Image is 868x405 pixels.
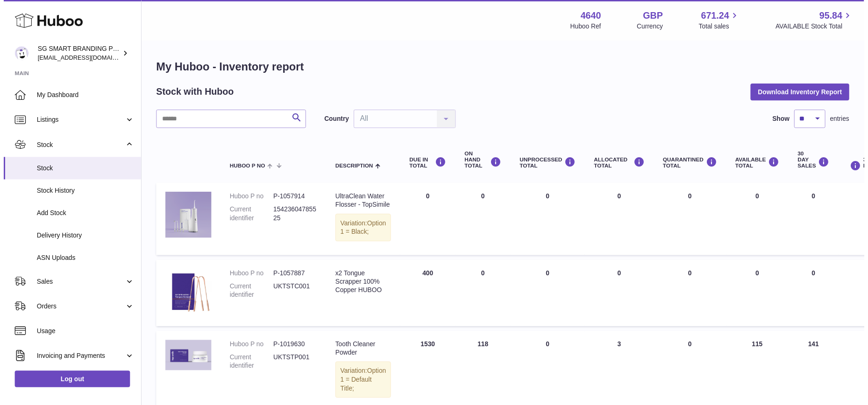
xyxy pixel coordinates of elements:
[164,273,211,320] img: product image
[696,274,700,281] span: 0
[155,61,860,76] h1: My Huboo - Inventory report
[696,196,700,203] span: 0
[34,212,133,221] span: Add Stock
[230,273,274,282] dt: Huboo P no
[782,116,799,125] label: Show
[515,186,591,259] td: 0
[413,159,450,172] div: DUE IN TOTAL
[337,346,394,363] div: Tooth Cleaner Powder
[707,22,748,31] span: Total sales
[840,116,860,125] span: entries
[164,346,211,377] img: product image
[798,264,849,332] td: 0
[34,307,123,316] span: Orders
[650,10,670,22] strong: GBP
[808,154,840,172] div: 30 DAY SALES
[525,159,582,172] div: UNPROCESSED Total
[34,332,133,341] span: Usage
[11,47,25,61] img: uktopsmileshipping@gmail.com
[274,359,319,377] dd: UKTSTP001
[830,10,853,22] span: 95.84
[274,346,319,355] dd: P-1019630
[11,377,128,394] a: Log out
[34,167,133,175] span: Stock
[230,195,274,204] dt: Huboo P no
[34,357,123,366] span: Invoicing and Payments
[744,159,789,172] div: AVAILABLE Total
[735,264,798,332] td: 0
[403,264,459,332] td: 400
[326,116,351,125] label: Country
[337,195,394,213] div: UltraClean Water Flosser - TopSimile
[735,186,798,259] td: 0
[785,10,864,31] a: 95.84 AVAILABLE Stock Total
[342,223,389,239] span: Option 1 = Black;
[515,264,591,332] td: 0
[34,143,123,152] span: Stock
[591,186,661,259] td: 0
[34,92,133,101] span: My Dashboard
[164,195,211,242] img: product image
[785,22,864,31] span: AVAILABLE Stock Total
[459,264,515,332] td: 0
[34,258,133,267] span: ASN Uploads
[591,264,661,332] td: 0
[337,368,394,405] div: Variation:
[600,159,652,172] div: ALLOCATED Total
[274,195,319,204] dd: P-1057914
[34,282,123,291] span: Sales
[337,166,376,172] span: Description
[469,154,506,172] div: ON HAND Total
[274,273,319,282] dd: P-1057887
[34,235,133,244] span: Delivery History
[587,10,608,22] strong: 4640
[230,287,274,305] dt: Current identifier
[670,159,726,172] div: QUARANTINED Total
[576,22,608,31] div: Huboo Ref
[230,166,266,172] span: Huboo P no
[34,189,133,198] span: Stock History
[459,186,515,259] td: 0
[709,10,738,22] span: 671.24
[707,10,748,31] a: 671.24 Total sales
[34,118,123,126] span: Listings
[274,287,319,305] dd: UKTSTC001
[274,209,319,226] dd: 15423604785525
[230,209,274,226] dt: Current identifier
[230,359,274,377] dt: Current identifier
[337,273,394,300] div: x2 Tongue Scrapper 100% Copper HUBOO
[337,217,394,245] div: Variation:
[230,346,274,355] dt: Huboo P no
[760,85,860,102] button: Download Inventory Report
[155,87,234,100] h2: Stock with Huboo
[35,45,119,63] div: SG SMART BRANDING PTE. LTD.
[798,186,849,259] td: 0
[403,186,459,259] td: 0
[35,55,137,62] span: [EMAIL_ADDRESS][DOMAIN_NAME]
[644,22,671,31] div: Currency
[696,346,700,354] span: 0
[342,373,389,398] span: Option 1 = Default Title;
